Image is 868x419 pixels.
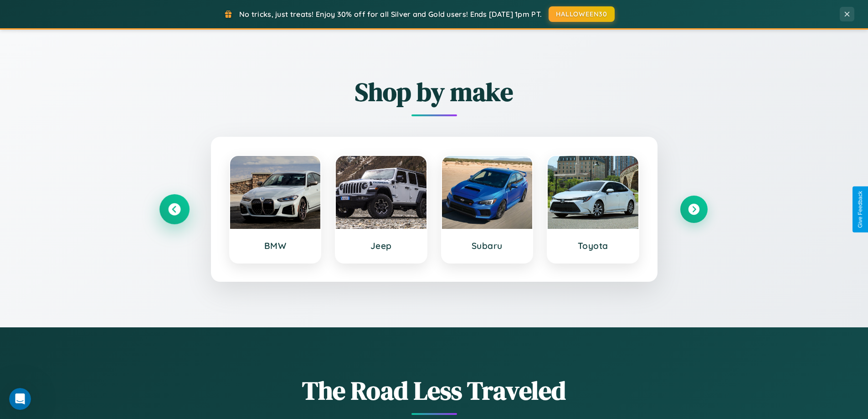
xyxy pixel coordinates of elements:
[557,240,629,251] h3: Toyota
[161,74,708,109] h2: Shop by make
[549,6,615,22] button: HALLOWEEN30
[161,373,708,408] h1: The Road Less Traveled
[239,240,312,251] h3: BMW
[451,240,524,251] h3: Subaru
[345,240,417,251] h3: Jeep
[857,191,863,228] div: Give Feedback
[9,388,31,410] iframe: Intercom live chat
[239,10,542,19] span: No tricks, just treats! Enjoy 30% off for all Silver and Gold users! Ends [DATE] 1pm PT.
